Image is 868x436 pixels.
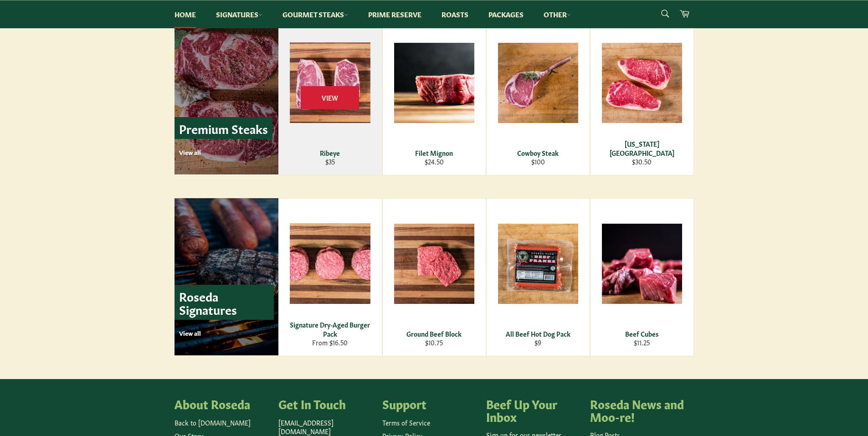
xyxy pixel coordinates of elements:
div: Ground Beef Block [388,329,480,338]
img: Cowboy Steak [498,43,578,123]
h4: Roseda News and Moo-re! [590,397,685,422]
img: Filet Mignon [394,43,474,123]
p: View all [179,148,272,156]
a: Signatures [207,0,272,28]
p: [EMAIL_ADDRESS][DOMAIN_NAME] [278,418,373,436]
div: All Beef Hot Dog Pack [492,329,584,338]
a: Premium Steaks View all [175,17,278,174]
img: Ground Beef Block [394,224,474,304]
div: Ribeye [284,149,376,157]
div: $24.50 [388,157,480,166]
a: Terms of Service [382,418,430,427]
img: Signature Dry-Aged Burger Pack [290,223,370,304]
p: Roseda Signatures [175,285,274,320]
h4: Beef Up Your Inbox [486,397,581,422]
a: Other [534,0,580,28]
div: $10.75 [388,338,480,347]
h4: About Roseda [175,397,269,410]
a: Beef Cubes Beef Cubes $11.25 [590,198,694,356]
a: Roseda Signatures View all [175,198,278,355]
div: $30.50 [596,157,688,166]
div: $11.25 [596,338,688,347]
h4: Get In Touch [278,397,373,410]
a: Prime Reserve [359,0,431,28]
a: New York Strip [US_STATE][GEOGRAPHIC_DATA] $30.50 [590,17,694,175]
img: All Beef Hot Dog Pack [498,224,578,304]
div: $100 [492,157,584,166]
h4: Support [382,397,477,410]
a: Roasts [432,0,478,28]
a: Back to [DOMAIN_NAME] [175,418,251,427]
div: Beef Cubes [596,329,688,338]
a: Home [165,0,205,28]
img: Beef Cubes [602,224,682,304]
div: Filet Mignon [388,149,480,157]
div: $9 [492,338,584,347]
a: Ribeye Ribeye $35 View [278,17,382,175]
span: View [301,86,359,109]
div: Cowboy Steak [492,149,584,157]
a: All Beef Hot Dog Pack All Beef Hot Dog Pack $9 [486,198,590,356]
p: View all [179,329,274,337]
p: Premium Steaks [175,117,272,139]
a: Cowboy Steak Cowboy Steak $100 [486,17,590,175]
a: Ground Beef Block Ground Beef Block $10.75 [382,198,486,356]
a: Signature Dry-Aged Burger Pack Signature Dry-Aged Burger Pack From $16.50 [278,198,382,356]
div: [US_STATE][GEOGRAPHIC_DATA] [596,139,688,157]
a: Packages [479,0,533,28]
a: Gourmet Steaks [273,0,357,28]
div: From $16.50 [284,338,376,347]
img: New York Strip [602,43,682,123]
a: Filet Mignon Filet Mignon $24.50 [382,17,486,175]
div: Signature Dry-Aged Burger Pack [284,320,376,338]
